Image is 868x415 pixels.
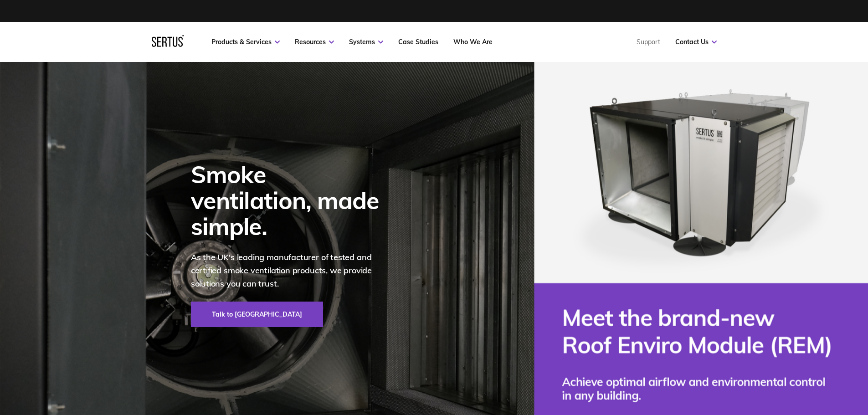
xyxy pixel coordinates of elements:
[211,38,280,46] a: Products & Services
[191,161,391,240] div: Smoke ventilation, made simple.
[295,38,334,46] a: Resources
[191,251,391,290] p: As the UK's leading manufacturer of tested and certified smoke ventilation products, we provide s...
[349,38,383,46] a: Systems
[675,38,717,46] a: Contact Us
[637,38,660,46] a: Support
[453,38,493,46] a: Who We Are
[191,302,323,327] a: Talk to [GEOGRAPHIC_DATA]
[398,38,438,46] a: Case Studies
